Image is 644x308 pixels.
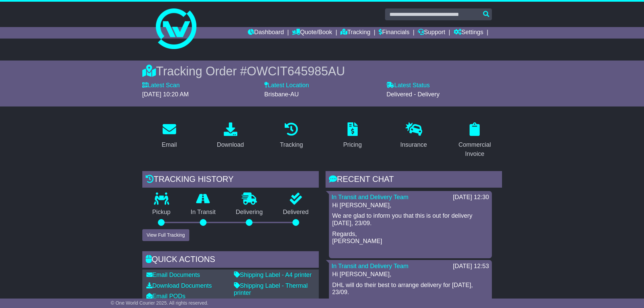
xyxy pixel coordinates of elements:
a: Email PODs [146,293,186,300]
a: Insurance [396,120,431,152]
a: Quote/Book [292,27,332,39]
span: © One World Courier 2025. All rights reserved. [111,300,209,306]
span: OWCIT645985AU [247,64,345,78]
a: Shipping Label - A4 printer [234,271,312,278]
span: Brisbane-AU [264,91,299,98]
div: Commercial Invoice [452,140,498,159]
span: [DATE] 10:20 AM [142,91,189,98]
div: Tracking Order # [142,64,502,78]
div: Email [162,140,177,149]
a: Tracking [276,120,307,152]
div: Pricing [343,140,362,149]
a: Email Documents [146,271,200,278]
div: Download [217,140,244,149]
span: Delivered - Delivery [386,91,439,98]
p: In Transit [181,209,226,216]
button: View Full Tracking [142,229,189,241]
p: Delivered [273,209,319,216]
p: Hi [PERSON_NAME], [332,202,488,209]
div: Insurance [400,140,427,149]
div: [DATE] 12:53 [453,263,489,270]
label: Latest Location [264,82,309,89]
a: Financials [379,27,409,39]
p: Hi [PERSON_NAME], [332,271,488,278]
p: Pickup [142,209,181,216]
p: Delivering [226,209,273,216]
a: Email [157,120,181,152]
a: Settings [454,27,483,39]
a: Tracking [340,27,370,39]
div: RECENT CHAT [326,171,502,189]
a: Commercial Invoice [448,120,502,161]
label: Latest Scan [142,82,180,89]
label: Latest Status [386,82,430,89]
p: DHL will do their best to arrange delivery for [DATE], 23/09. [332,282,488,296]
a: Shipping Label - Thermal printer [234,282,308,297]
div: Tracking [280,140,303,149]
div: Tracking history [142,171,319,189]
div: [DATE] 12:30 [453,194,489,201]
p: Regards, [PERSON_NAME] [332,231,488,245]
a: In Transit and Delivery Team [332,263,409,269]
a: In Transit and Delivery Team [332,194,409,200]
a: Dashboard [248,27,284,39]
a: Pricing [339,120,366,152]
p: We are glad to inform you that this is out for delivery [DATE], 23/09. [332,212,488,227]
a: Download Documents [146,282,212,289]
a: Download [212,120,248,152]
a: Support [418,27,445,39]
div: Quick Actions [142,251,319,269]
